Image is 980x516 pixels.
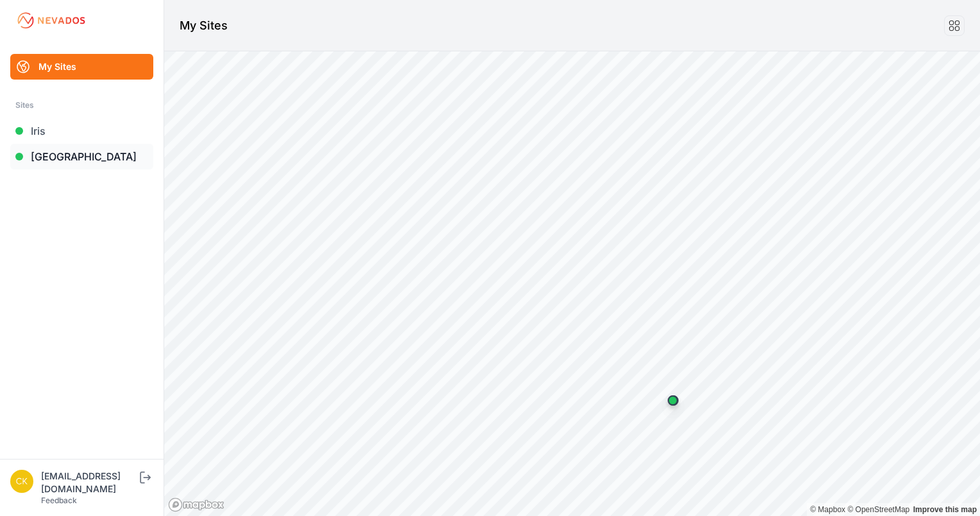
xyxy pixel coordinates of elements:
[41,495,77,505] a: Feedback
[913,505,977,514] a: Map feedback
[168,497,224,512] a: Mapbox logo
[180,17,228,35] h1: My Sites
[10,470,33,493] img: ckent@prim.com
[810,505,845,514] a: Mapbox
[164,51,980,516] canvas: Map
[660,388,686,413] div: Map marker
[10,144,153,169] a: [GEOGRAPHIC_DATA]
[847,505,909,514] a: OpenStreetMap
[41,470,137,495] div: [EMAIL_ADDRESS][DOMAIN_NAME]
[10,118,153,144] a: Iris
[15,98,148,113] div: Sites
[15,10,87,31] img: Nevados
[10,54,153,80] a: My Sites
